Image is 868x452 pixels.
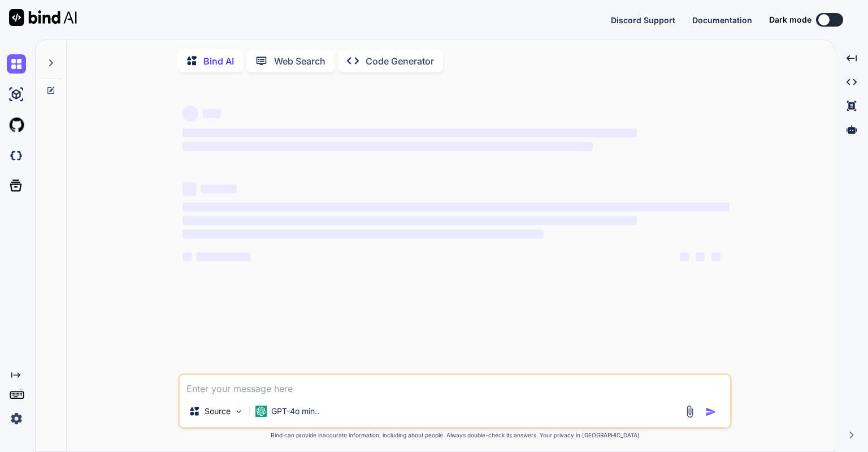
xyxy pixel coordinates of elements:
[7,85,26,104] img: ai-studio
[7,146,26,165] img: darkCloudIdeIcon
[183,142,593,151] span: ‌
[203,54,234,68] p: Bind AI
[183,182,196,196] span: ‌
[611,14,675,26] button: Discord Support
[366,54,434,68] p: Code Generator
[183,252,192,261] span: ‌
[255,406,267,417] img: GPT-4o mini
[183,106,198,122] span: ‌
[680,252,689,261] span: ‌
[205,406,231,417] p: Source
[201,184,237,193] span: ‌
[7,409,26,428] img: settings
[196,252,250,261] span: ‌
[274,54,325,68] p: Web Search
[183,230,544,239] span: ‌
[611,15,675,25] span: Discord Support
[9,9,77,26] img: Bind AI
[203,109,221,118] span: ‌
[711,252,721,261] span: ‌
[7,54,26,74] img: chat
[683,405,696,418] img: attachment
[183,216,636,225] span: ‌
[178,431,732,440] p: Bind can provide inaccurate information, including about people. Always double-check its answers....
[692,15,752,25] span: Documentation
[271,406,319,417] p: GPT-4o min..
[7,115,26,135] img: githubLight
[234,407,244,416] img: Pick Models
[705,406,717,417] img: icon
[696,252,705,261] span: ‌
[183,203,730,212] span: ‌
[769,14,811,25] span: Dark mode
[692,14,752,26] button: Documentation
[183,128,636,137] span: ‌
